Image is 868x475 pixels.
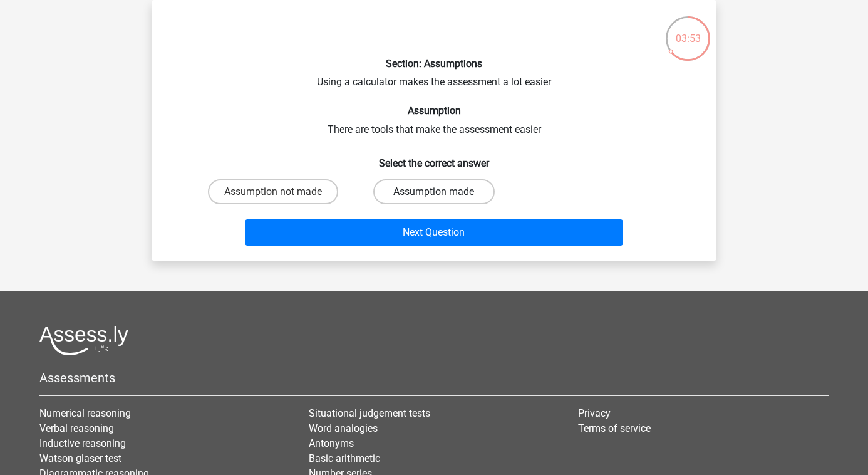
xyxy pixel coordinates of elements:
[157,10,711,251] div: Using a calculator makes the assessment a lot easier There are tools that make the assessment easier
[208,179,338,204] label: Assumption not made
[245,219,624,246] button: Next Question
[309,452,380,464] a: Basic arithmetic
[172,105,696,117] h6: Assumption
[373,179,494,204] label: Assumption made
[309,422,378,434] a: Word analogies
[39,326,128,355] img: Assessly logo
[39,437,126,449] a: Inductive reasoning
[39,452,121,464] a: Watson glaser test
[172,58,696,70] h6: Section: Assumptions
[664,15,711,46] div: 03:53
[309,437,354,449] a: Antonyms
[309,407,430,419] a: Situational judgement tests
[39,407,131,419] a: Numerical reasoning
[578,407,611,419] a: Privacy
[39,370,829,385] h5: Assessments
[578,422,651,434] a: Terms of service
[172,147,696,169] h6: Select the correct answer
[39,422,114,434] a: Verbal reasoning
